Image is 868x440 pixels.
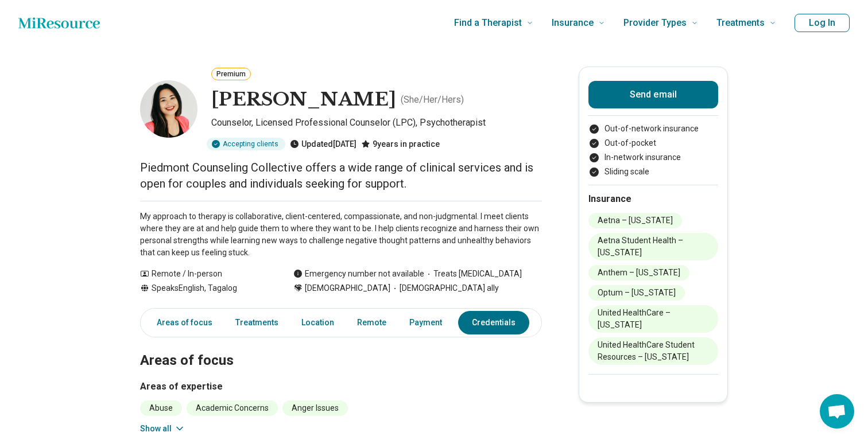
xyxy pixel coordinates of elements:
[588,137,718,149] li: Out-of-pocket
[820,394,854,429] div: Open chat
[588,123,718,135] li: Out-of-network insurance
[538,311,580,334] a: Other
[140,159,542,192] p: Piedmont Counseling Collective offers a wide range of clinical services and is open for couples a...
[140,324,542,371] h2: Areas of focus
[18,11,100,34] a: Home page
[305,282,390,294] span: [DEMOGRAPHIC_DATA]
[454,15,522,31] span: Find a Therapist
[588,213,682,228] li: Aetna – [US_STATE]
[187,400,278,416] li: Academic Concerns
[143,311,219,334] a: Areas of focus
[402,311,449,334] a: Payment
[588,151,718,163] li: In-network insurance
[623,15,687,31] span: Provider Types
[140,380,542,394] h3: Areas of expertise
[588,305,718,333] li: United HealthCare – [US_STATE]
[211,116,542,133] p: Counselor, Licensed Professional Counselor (LPC), Psychotherapist
[140,211,542,259] p: My approach to therapy is collaborative, client-centered, compassionate, and non-judgmental. I me...
[588,192,718,206] h2: Insurance
[424,268,522,280] span: Treats [MEDICAL_DATA]
[588,285,685,301] li: Optum – [US_STATE]
[795,14,850,32] button: Log In
[207,138,285,150] div: Accepting clients
[293,268,424,280] div: Emergency number not available
[716,15,765,31] span: Treatments
[552,15,594,31] span: Insurance
[588,337,718,365] li: United HealthCare Student Resources – [US_STATE]
[588,166,718,178] li: Sliding scale
[211,88,396,112] h1: [PERSON_NAME]
[140,282,270,294] div: Speaks English, Tagalog
[588,233,718,260] li: Aetna Student Health – [US_STATE]
[140,268,270,280] div: Remote / In-person
[350,311,393,334] a: Remote
[458,311,529,334] a: Credentials
[140,423,185,435] button: Show all
[401,93,464,107] p: ( She/Her/Hers )
[140,400,182,416] li: Abuse
[294,311,341,334] a: Location
[140,80,197,138] img: Jem Iwatsubo, Counselor
[588,123,718,178] ul: Payment options
[228,311,285,334] a: Treatments
[390,282,499,294] span: [DEMOGRAPHIC_DATA] ally
[290,138,356,150] div: Updated [DATE]
[588,265,689,281] li: Anthem – [US_STATE]
[588,81,718,108] button: Send email
[211,68,251,80] button: Premium
[282,400,348,416] li: Anger Issues
[361,138,440,150] div: 9 years in practice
